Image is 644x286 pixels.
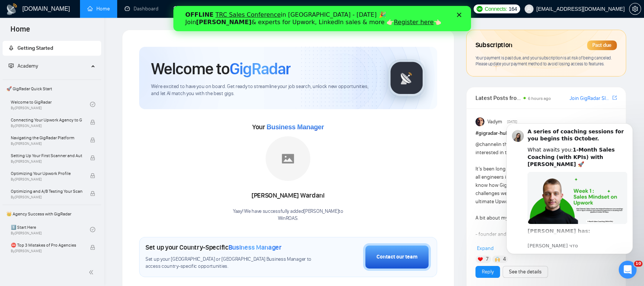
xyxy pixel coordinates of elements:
[475,266,500,278] button: Reply
[90,155,95,160] span: lock
[11,195,82,199] span: By [PERSON_NAME]
[89,269,96,276] span: double-left
[612,95,617,101] span: export
[266,123,324,131] span: Business Manager
[90,102,95,107] span: check-circle
[6,3,18,15] img: logo
[363,243,431,271] button: Contact our team
[3,41,101,56] li: Getting Started
[509,5,517,13] span: 164
[11,249,82,253] span: By [PERSON_NAME]
[11,142,82,146] span: By [PERSON_NAME]
[3,207,100,221] span: 👑 Agency Success with GigRadar
[475,117,484,126] img: Vadym
[475,93,522,103] span: Latest Posts from the GigRadar Community
[495,114,644,282] iframe: Intercom notifications сообщение
[90,173,95,178] span: lock
[90,137,95,143] span: lock
[233,215,343,222] p: WinROAS .
[528,96,551,101] span: 6 hours ago
[9,45,14,51] span: rocket
[4,24,36,39] span: Home
[482,268,494,276] a: Reply
[629,6,641,12] a: setting
[145,243,282,251] h1: Set up your Country-Specific
[266,136,310,181] img: placeholder.png
[11,152,82,159] span: Setting Up Your First Scanner and Auto-Bidder
[486,256,488,263] span: 7
[477,6,483,12] img: upwork-logo.png
[634,261,643,267] span: 10
[587,40,617,50] div: Past due
[570,94,611,103] a: Join GigRadar Slack Community
[485,5,507,13] span: Connects:
[90,191,95,196] span: lock
[11,170,82,177] span: Optimizing Your Upwork Profile
[629,3,641,15] button: setting
[11,221,90,238] a: 1️⃣ Start HereBy[PERSON_NAME]
[3,81,100,96] span: 🚀 GigRadar Quick Start
[11,124,82,128] span: By [PERSON_NAME]
[11,96,90,113] a: Welcome to GigRadarBy[PERSON_NAME]
[151,59,291,79] h1: Welcome to
[9,63,38,69] span: Academy
[221,13,260,20] a: Register here
[151,83,376,97] span: We're excited to have you on board. Get ready to streamline your job search, unlock new opportuni...
[487,118,502,126] span: Vadym
[9,63,14,68] span: fund-projection-screen
[17,45,53,51] span: Getting Started
[11,241,82,249] span: ⛔ Top 3 Mistakes of Pro Agencies
[252,123,324,131] span: Your
[283,7,291,11] div: Закрыть
[612,94,617,101] a: export
[90,120,95,125] span: lock
[475,39,512,52] span: Subscription
[11,177,82,182] span: By [PERSON_NAME]
[233,189,343,202] div: [PERSON_NAME] Wardani
[377,253,417,261] div: Contact our team
[90,245,95,250] span: lock
[495,257,500,262] img: 🙌
[228,243,282,251] span: Business Manager
[475,55,612,67] span: Your payment is past due, and your subscription is at risk of being canceled. Please update your ...
[173,6,471,31] iframe: Intercom live chat баннер
[475,141,497,147] span: @channel
[475,129,617,137] h1: # gigradar-hub
[388,59,425,97] img: gigradar-logo.png
[145,256,317,270] span: Set up your [GEOGRAPHIC_DATA] or [GEOGRAPHIC_DATA] Business Manager to access country-specific op...
[173,6,201,12] a: searchScanner
[526,6,532,12] span: user
[11,134,82,142] span: Navigating the GigRadar Platform
[477,245,494,251] span: Expand
[233,208,343,222] div: Yaay! We have successfully added [PERSON_NAME] to
[230,59,291,79] span: GigRadar
[478,257,483,262] img: ❤️
[17,63,38,69] span: Academy
[90,227,95,232] span: check-circle
[629,6,641,12] span: setting
[11,159,82,164] span: By [PERSON_NAME]
[87,6,110,12] a: homeHome
[125,6,158,12] a: dashboardDashboard
[619,261,637,279] iframe: Intercom live chat
[11,188,82,195] span: Optimizing and A/B Testing Your Scanner for Better Results
[11,116,82,124] span: Connecting Your Upwork Agency to GigRadar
